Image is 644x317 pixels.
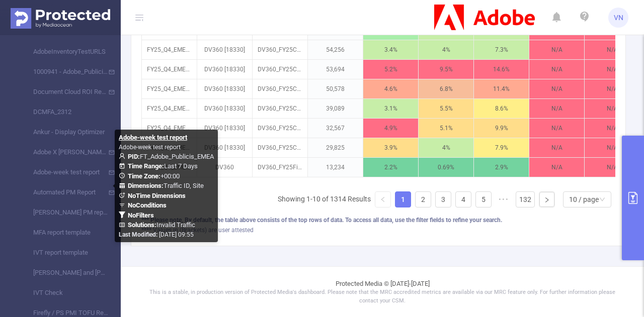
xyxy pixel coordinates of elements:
p: FY25_Q4_EMEA_Creative_EveryoneCan_Progression_Progression_CP2ZDP1_P42497_NA [286888] [142,99,197,118]
p: DV360_FY25CC_PSP_Affinity-Discover-IND-PHSP-Google_DE_DSK_ST_970x250_Nicola-Creative1-LoopMe-High... [253,60,307,79]
a: [PERSON_NAME] and [PERSON_NAME] PM Report Template [20,263,109,283]
a: IVT report template [20,243,109,263]
p: 4.9% [363,119,418,138]
p: 3.9% [363,138,418,157]
p: FY25_Q4_EMEA_Creative_EveryoneCan_Progression_Progression_CP2ZDP1_P42497_NA [286888] [142,40,197,59]
p: DV360_FY25CC_PSP_Affinity-Discover-IND-PHSP-Google_DE_DSK_ST_160x600_Nicola-Creative1-LoopMe-High... [253,138,307,157]
p: N/A [585,158,639,177]
p: DV360 [18330] [197,138,252,157]
b: Last Modified: [119,231,157,238]
li: Showing 1-10 of 1314 Results [278,191,371,207]
p: 50,578 [308,79,363,98]
p: DV360_FY25CC_PSP_Affinity-Discover-IND-PHSP-Google_FR_DSK_ST_300x600_Zak-Creative1-LoopMe-HighImp... [253,40,307,59]
a: Document Cloud ROI Report [20,82,109,102]
p: DV360_FY25Firefly_PSP_CAffinity-AIAssistant-All-Fire-Google_DE_DSK_VID_1920x1080_ContentInteg-Loo... [253,158,307,177]
p: 7.9% [474,138,529,157]
b: Time Zone: [128,172,160,180]
p: N/A [585,138,639,157]
p: N/A [529,119,584,138]
a: MFA report template [20,223,109,243]
p: DV360_FY25CC_PSP_Affinity-Discover-IND-PHSP-Google_FR_DSK_ST_300x250_Zak-Creative1-LoopMe-HighImp... [253,99,307,118]
b: No Filters [128,212,154,219]
span: ••• [496,191,512,207]
p: DV360 [197,158,252,177]
p: 3.4% [363,40,418,59]
span: Invalid Traffic [128,221,195,229]
li: 2 [415,191,431,207]
p: 29,825 [308,138,363,157]
p: DV360_FY25CC_PSP_Affinity-Discover-IND-PHSP-Google_DE_DSK_ST_728x90_Nicola-Creative1-LoopMe-HighI... [253,79,307,98]
p: This is a stable, in production version of Protected Media's dashboard. Please note that the MRC ... [146,288,619,305]
p: FY25_Q4_EMEA_Creative_EveryoneCan_Progression_Progression_CP2ZDP1_P42497_NA [286888] [142,119,197,138]
span: VN [614,8,623,28]
p: 11.4% [474,79,529,98]
p: 4% [419,138,473,157]
span: FT_Adobe_Publicis_EMEA Last 7 Days +00:00 [119,153,214,229]
a: 3 [436,192,451,207]
span: Traffic ID, Site [128,182,204,189]
a: [PERSON_NAME] PM report [20,202,109,223]
li: Previous Page [375,191,391,207]
li: Next Page [539,191,555,207]
i: icon: down [599,196,605,203]
p: DV360 [18330] [197,79,252,98]
p: 0.69% [419,158,473,177]
a: Adobe-week test report [20,162,109,182]
li: 4 [455,191,471,207]
span: [DATE] 09:55 [119,231,194,238]
p: N/A [585,99,639,118]
b: Time Range: [128,162,164,170]
b: Adobe-week test report [119,134,187,141]
img: Protected Media [11,8,110,29]
li: 1 [395,191,411,207]
a: 5 [476,192,491,207]
li: Next 5 Pages [496,191,512,207]
p: 7.3% [474,40,529,59]
a: 2 [416,192,431,207]
li: 3 [435,191,451,207]
i: icon: user [119,153,128,159]
p: 5.2% [363,60,418,79]
a: DCMFA_2312 [20,102,109,122]
p: 9.9% [474,119,529,138]
p: 5.1% [419,119,473,138]
p: 13,234 [308,158,363,177]
a: AdobeInventoryTestURLS [20,42,109,62]
p: DV360 [18330] [197,119,252,138]
p: N/A [529,138,584,157]
a: IVT Check [20,283,109,303]
a: Automated PM Report [20,182,109,202]
p: N/A [585,40,639,59]
p: 54,256 [308,40,363,59]
p: N/A [529,158,584,177]
p: DV360 [18330] [197,99,252,118]
p: 14.6% [474,60,529,79]
p: DV360 [18330] [197,60,252,79]
a: 1000941 - Adobe_Publicis_EMEA_Misinformation [20,62,109,82]
b: No Time Dimensions [128,192,186,199]
b: Solutions : [128,221,156,229]
p: N/A [529,99,584,118]
p: 6.8% [419,79,473,98]
p: DV360 [18330] [197,40,252,59]
p: 53,694 [308,60,363,79]
a: 132 [516,192,534,207]
p: 5.5% [419,99,473,118]
div: *** Please note, By default, the table above consists of the top rows of data. To access all data... [141,216,615,225]
p: FY25_Q4_EMEA_Creative_EveryoneCan_Progression_Progression_CP2ZDP1_P42497_NA [286888] [142,79,197,98]
a: 1 [395,192,411,207]
p: 2.9% [474,158,529,177]
p: N/A [529,79,584,98]
p: 39,089 [308,99,363,118]
p: N/A [585,79,639,98]
p: 9.5% [419,60,473,79]
p: FY25_Q4_EMEA_Creative_EveryoneCan_Progression_Progression_CP2ZDP1_P42497_NA [286888] [142,60,197,79]
a: Ankur - Display Optimizer [20,122,109,142]
p: DV360_FY25CC_PSP_Affinity-Discover-IND-PHSP-Google_DE_DSK_ST_300x250_Nicola-Creative1-LoopMe-High... [253,119,307,138]
a: 4 [456,192,471,207]
p: N/A [529,40,584,59]
i: icon: right [544,197,550,203]
p: 4% [419,40,473,59]
p: 4.6% [363,79,418,98]
p: 8.6% [474,99,529,118]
